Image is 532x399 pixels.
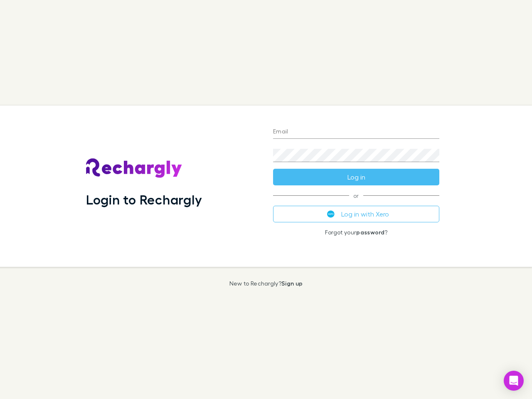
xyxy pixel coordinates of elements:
a: password [356,229,384,236]
p: Forgot your ? [273,229,439,236]
div: Open Intercom Messenger [504,371,524,391]
button: Log in with Xero [273,206,439,222]
a: Sign up [281,280,303,287]
span: or [273,195,439,196]
img: Rechargly's Logo [86,158,182,178]
img: Xero's logo [327,210,335,218]
button: Log in [273,169,439,185]
p: New to Rechargly? [229,280,303,287]
h1: Login to Rechargly [86,192,202,207]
